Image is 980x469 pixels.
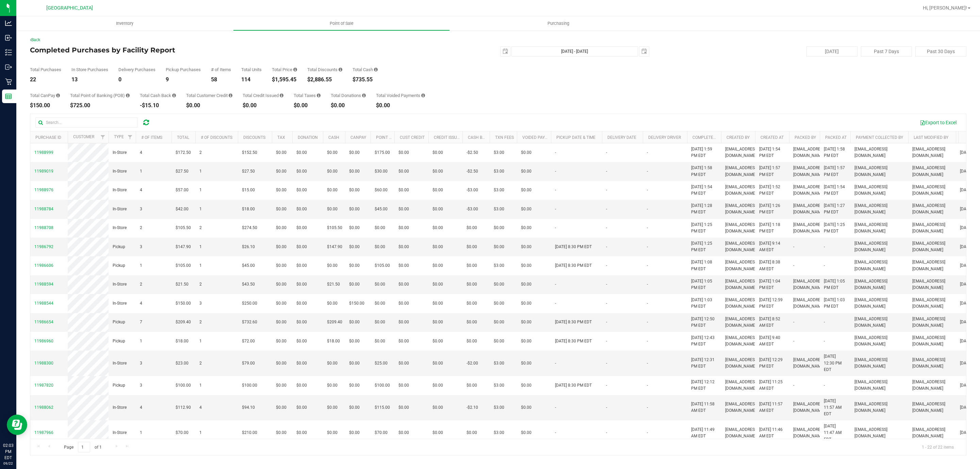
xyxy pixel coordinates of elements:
[538,20,578,27] span: Purchasing
[296,149,307,156] span: $0.00
[432,206,443,212] span: $0.00
[824,184,846,197] span: [DATE] 1:54 PM EDT
[467,206,478,212] span: -$3.00
[272,67,297,72] div: Total Price
[795,135,816,140] a: Packed By
[824,244,825,250] span: -
[5,20,12,27] inline-svg: Analytics
[521,262,532,269] span: $0.00
[432,225,443,231] span: $0.00
[35,135,61,140] a: Purchase ID
[34,207,53,211] span: 11988784
[16,16,233,31] a: Inventory
[854,146,904,159] span: [EMAIL_ADDRESS][DOMAIN_NAME]
[915,46,966,56] button: Past 30 Days
[375,149,390,156] span: $175.00
[494,206,504,212] span: $3.00
[692,135,722,140] a: Completed At
[793,222,826,234] span: [EMAIL_ADDRESS][DOMAIN_NAME]
[71,77,108,82] div: 13
[296,262,307,269] span: $0.00
[607,135,636,140] a: Delivery Date
[915,117,961,128] button: Export to Excel
[113,206,127,212] span: In-Store
[854,240,904,253] span: [EMAIL_ADDRESS][DOMAIN_NAME]
[327,244,342,250] span: $147.90
[467,168,478,175] span: -$2.50
[331,93,366,98] div: Total Donations
[141,135,162,140] a: # of Items
[30,77,61,82] div: 22
[34,301,53,306] span: 11988544
[166,77,201,82] div: 9
[5,64,12,70] inline-svg: Outbound
[912,222,952,234] span: [EMAIL_ADDRESS][DOMAIN_NAME]
[34,361,53,366] span: 11988300
[70,93,130,98] div: Total Point of Banking (POB)
[398,262,409,269] span: $0.00
[725,278,758,291] span: [EMAIL_ADDRESS][DOMAIN_NAME]
[276,206,287,212] span: $0.00
[272,77,297,82] div: $1,595.45
[70,103,130,108] div: $725.00
[199,225,202,231] span: 2
[825,135,847,140] a: Packed At
[276,149,287,156] span: $0.00
[398,149,409,156] span: $0.00
[34,263,53,268] span: 11986606
[199,262,202,269] span: 1
[647,206,648,212] span: -
[793,262,794,269] span: -
[606,262,607,269] span: -
[912,146,952,159] span: [EMAIL_ADDRESS][DOMAIN_NAME]
[349,225,360,231] span: $0.00
[350,135,366,140] a: CanPay
[521,244,532,250] span: $0.00
[34,430,53,435] span: 11987966
[199,149,202,156] span: 2
[647,244,648,250] span: -
[166,67,201,72] div: Pickup Purchases
[854,203,904,215] span: [EMAIL_ADDRESS][DOMAIN_NAME]
[639,47,649,56] span: select
[177,135,189,140] a: Total
[467,262,477,269] span: $0.00
[34,169,53,174] span: 11989019
[328,135,339,140] a: Cash
[606,206,607,212] span: -
[140,262,142,269] span: 1
[912,184,952,197] span: [EMAIL_ADDRESS][DOMAIN_NAME]
[861,46,912,56] button: Past 7 Days
[113,225,127,231] span: In-Store
[374,67,378,72] i: Sum of the successful, non-voided cash payment transactions for all purchases in the date range. ...
[647,225,648,231] span: -
[824,165,846,178] span: [DATE] 1:57 PM EDT
[241,67,262,72] div: Total Units
[140,93,176,98] div: Total Cash Back
[73,134,94,139] a: Customer
[555,187,556,193] span: -
[140,168,142,175] span: 1
[494,149,504,156] span: $3.00
[856,135,903,140] a: Payment Collected By
[759,222,785,234] span: [DATE] 1:18 PM EDT
[349,244,360,250] span: $0.00
[34,383,53,388] span: 11987820
[201,135,232,140] a: # of Discounts
[241,77,262,82] div: 114
[691,222,717,234] span: [DATE] 1:25 PM EDT
[375,244,385,250] span: $0.00
[327,206,338,212] span: $0.00
[140,187,142,193] span: 4
[375,187,388,193] span: $60.00
[421,93,425,98] i: Sum of all voided payment transaction amounts, excluding tips and transaction fees, for all purch...
[172,93,176,98] i: Sum of the cash-back amounts from rounded-up electronic payments for all purchases in the date ra...
[118,67,156,72] div: Delivery Purchases
[140,103,176,108] div: -$15.10
[725,222,758,234] span: [EMAIL_ADDRESS][DOMAIN_NAME]
[521,168,532,175] span: $0.00
[327,225,342,231] span: $105.50
[375,168,388,175] span: $30.00
[233,16,450,31] a: Point of Sale
[854,165,904,178] span: [EMAIL_ADDRESS][DOMAIN_NAME]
